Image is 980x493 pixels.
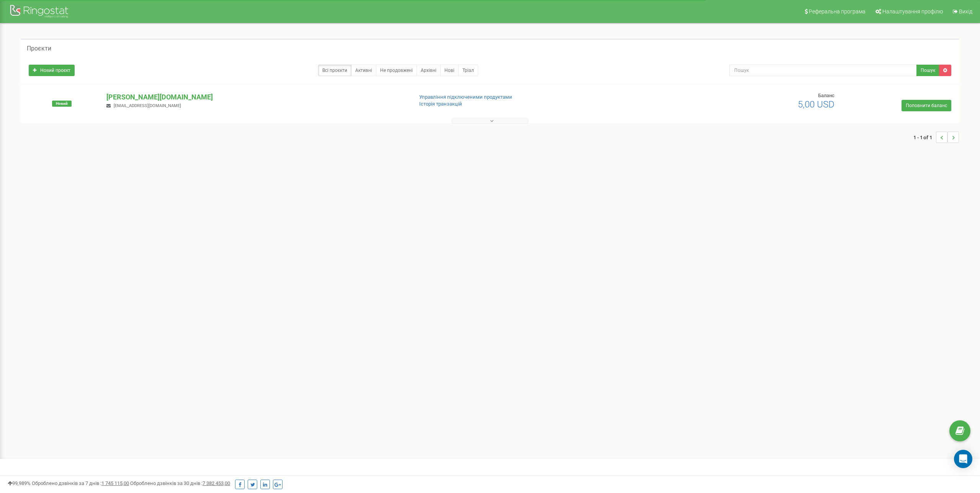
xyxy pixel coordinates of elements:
[440,65,459,76] a: Нові
[818,93,835,98] span: Баланс
[954,450,972,468] div: Open Intercom Messenger
[416,65,441,76] a: Архівні
[809,8,866,15] span: Реферальна програма
[106,92,406,102] p: [PERSON_NAME][DOMAIN_NAME]
[318,65,351,76] a: Всі проєкти
[913,124,959,151] nav: ...
[52,101,72,107] span: Новий
[902,100,951,111] a: Поповнити баланс
[376,65,417,76] a: Не продовжені
[913,132,936,143] span: 1 - 1 of 1
[798,99,835,110] span: 5,00 USD
[419,94,512,100] a: Управління підключеними продуктами
[916,65,939,76] button: Пошук
[458,65,478,76] a: Тріал
[419,101,462,107] a: Історія транзакцій
[29,65,75,76] a: Новий проєкт
[114,103,181,108] span: [EMAIL_ADDRESS][DOMAIN_NAME]
[729,65,917,76] input: Пошук
[27,45,51,52] h5: Проєкти
[882,8,943,15] span: Налаштування профілю
[959,8,972,15] span: Вихід
[351,65,376,76] a: Активні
